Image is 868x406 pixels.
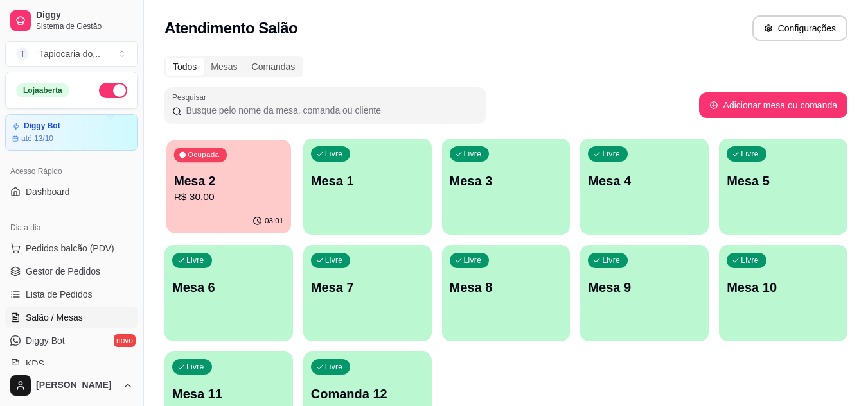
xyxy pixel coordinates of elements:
span: Sistema de Gestão [36,21,133,31]
span: Dashboard [26,185,70,198]
button: [PERSON_NAME] [5,370,138,401]
div: Todos [166,58,204,76]
input: Pesquisar [182,104,478,117]
p: Livre [741,255,759,266]
span: Diggy [36,10,133,21]
p: Mesa 4 [588,172,701,190]
button: LivreMesa 5 [719,139,847,235]
p: Livre [325,362,343,372]
div: Mesas [204,58,244,76]
button: Configurações [752,15,847,41]
p: Livre [602,255,620,266]
span: KDS [26,357,44,370]
p: R$ 30,00 [174,190,284,205]
div: Loja aberta [16,83,69,97]
p: Mesa 9 [588,278,701,296]
p: Livre [741,149,759,159]
div: Acesso Rápido [5,161,138,182]
button: OcupadaMesa 2R$ 30,0003:01 [166,140,291,233]
p: Mesa 7 [311,278,424,296]
a: KDS [5,353,138,374]
a: Salão / Mesas [5,307,138,328]
button: LivreMesa 1 [303,139,432,235]
p: Mesa 5 [727,172,840,190]
h2: Atendimento Salão [164,18,297,38]
button: Select a team [5,41,138,67]
p: 03:01 [265,216,283,226]
a: Diggy Botaté 13/10 [5,114,138,151]
button: Adicionar mesa ou comanda [699,92,847,118]
div: Comandas [245,58,303,76]
button: LivreMesa 7 [303,245,432,341]
button: LivreMesa 3 [442,139,571,235]
button: Alterar Status [99,83,127,98]
button: LivreMesa 8 [442,245,571,341]
article: até 13/10 [21,133,53,144]
article: Diggy Bot [24,121,60,131]
span: Salão / Mesas [26,311,83,324]
p: Mesa 6 [172,278,285,296]
p: Mesa 1 [311,172,424,190]
span: Diggy Bot [26,334,65,347]
p: Mesa 3 [450,172,563,190]
a: Gestor de Pedidos [5,261,138,282]
button: LivreMesa 4 [580,139,709,235]
span: T [16,47,29,60]
button: LivreMesa 6 [164,245,293,341]
a: DiggySistema de Gestão [5,5,138,36]
p: Livre [464,149,482,159]
label: Pesquisar [172,92,211,103]
p: Livre [464,255,482,266]
button: LivreMesa 10 [719,245,847,341]
span: Gestor de Pedidos [26,265,100,278]
p: Ocupada [188,150,219,160]
button: LivreMesa 9 [580,245,709,341]
p: Livre [186,255,204,266]
a: Lista de Pedidos [5,284,138,305]
p: Comanda 12 [311,385,424,403]
button: Pedidos balcão (PDV) [5,238,138,258]
p: Mesa 2 [174,173,284,190]
div: Dia a dia [5,217,138,238]
span: Pedidos balcão (PDV) [26,242,114,255]
p: Livre [325,149,343,159]
div: Tapiocaria do ... [39,47,100,60]
p: Livre [602,149,620,159]
p: Mesa 11 [172,385,285,403]
p: Mesa 8 [450,278,563,296]
a: Dashboard [5,182,138,202]
p: Livre [186,362,204,372]
span: [PERSON_NAME] [36,380,118,391]
p: Livre [325,255,343,266]
a: Diggy Botnovo [5,330,138,351]
span: Lista de Pedidos [26,288,93,301]
p: Mesa 10 [727,278,840,296]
